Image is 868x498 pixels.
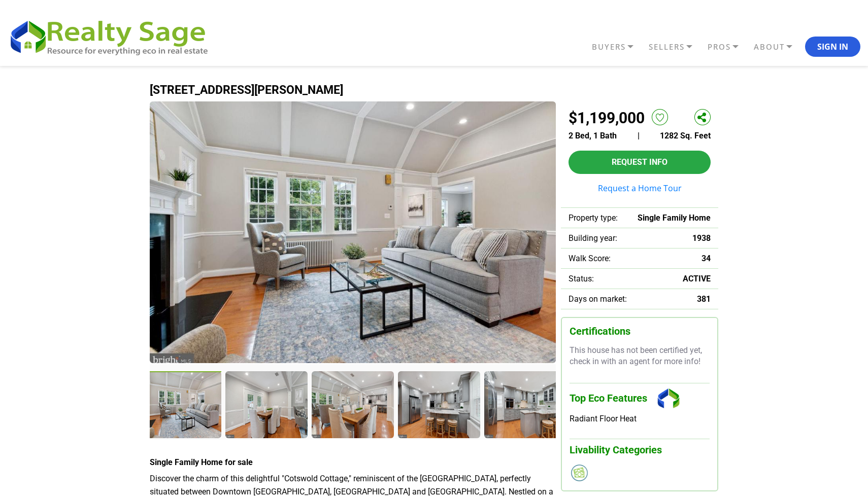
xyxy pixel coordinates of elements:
div: Radiant Floor Heat [570,414,710,423]
span: | [638,131,640,140]
span: 1938 [692,233,711,243]
span: Walk Score: [569,254,611,263]
a: SELLERS [646,38,705,56]
span: 2 Bed, 1 Bath [569,131,617,140]
a: BUYERS [589,38,646,56]
span: ACTIVE [683,274,711,283]
button: Request Info [569,151,711,174]
p: This house has not been certified yet, check in with an agent for more info! [570,345,710,368]
span: Status: [569,274,594,283]
button: Sign In [805,37,860,57]
img: REALTY SAGE [8,16,218,57]
span: Building year: [569,233,617,243]
span: 34 [702,254,711,263]
h3: Certifications [570,326,710,337]
h3: Livability Categories [570,439,710,456]
h2: $1,199,000 [569,109,645,127]
h4: Single Family Home for sale [150,457,556,467]
a: Request a Home Tour [569,184,711,192]
span: 381 [697,294,711,304]
a: PROS [705,38,751,56]
span: 1282 Sq. Feet [660,131,711,140]
span: Property type: [569,213,618,223]
span: Days on market: [569,294,627,304]
h3: Top Eco Features [570,383,710,414]
a: ABOUT [751,38,805,56]
span: Single Family Home [638,213,711,223]
h1: [STREET_ADDRESS][PERSON_NAME] [150,84,718,96]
